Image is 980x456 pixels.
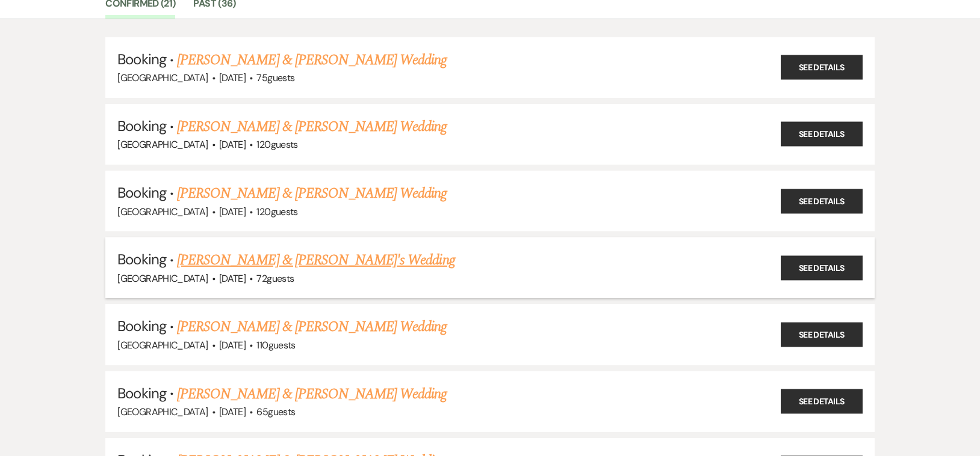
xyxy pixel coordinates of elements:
[117,138,208,151] span: [GEOGRAPHIC_DATA]
[177,316,447,338] a: [PERSON_NAME] & [PERSON_NAME] Wedding
[256,272,294,285] span: 72 guests
[219,406,246,418] span: [DATE]
[177,116,447,138] a: [PERSON_NAME] & [PERSON_NAME] Wedding
[219,205,246,218] span: [DATE]
[117,205,208,218] span: [GEOGRAPHIC_DATA]
[256,138,297,151] span: 120 guests
[256,205,297,218] span: 120 guests
[117,183,166,202] span: Booking
[177,49,447,71] a: [PERSON_NAME] & [PERSON_NAME] Wedding
[781,389,863,414] a: See Details
[781,55,863,80] a: See Details
[117,50,166,68] span: Booking
[177,249,455,271] a: [PERSON_NAME] & [PERSON_NAME]'s Wedding
[117,406,208,418] span: [GEOGRAPHIC_DATA]
[117,384,166,403] span: Booking
[117,339,208,351] span: [GEOGRAPHIC_DATA]
[219,71,246,84] span: [DATE]
[256,339,295,351] span: 110 guests
[177,183,447,204] a: [PERSON_NAME] & [PERSON_NAME] Wedding
[256,71,294,84] span: 75 guests
[117,317,166,335] span: Booking
[219,138,246,151] span: [DATE]
[256,406,295,418] span: 65 guests
[177,383,447,405] a: [PERSON_NAME] & [PERSON_NAME] Wedding
[117,272,208,285] span: [GEOGRAPHIC_DATA]
[117,117,166,135] span: Booking
[117,71,208,84] span: [GEOGRAPHIC_DATA]
[781,255,863,280] a: See Details
[781,189,863,213] a: See Details
[781,322,863,347] a: See Details
[219,339,246,351] span: [DATE]
[117,250,166,269] span: Booking
[781,122,863,147] a: See Details
[219,272,246,285] span: [DATE]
